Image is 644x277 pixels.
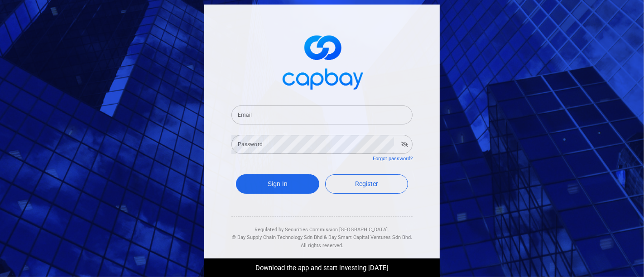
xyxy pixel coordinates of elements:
[197,258,447,274] div: Download the app and start investing [DATE]
[236,174,319,194] button: Sign In
[277,27,367,95] img: logo
[325,174,409,194] a: Register
[231,217,413,250] div: Regulated by Securities Commission [GEOGRAPHIC_DATA]. & All rights reserved.
[232,234,322,240] span: © Bay Supply Chain Technology Sdn Bhd
[373,156,413,162] a: Forgot password?
[355,180,378,187] span: Register
[328,234,412,240] span: Bay Smart Capital Ventures Sdn Bhd.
